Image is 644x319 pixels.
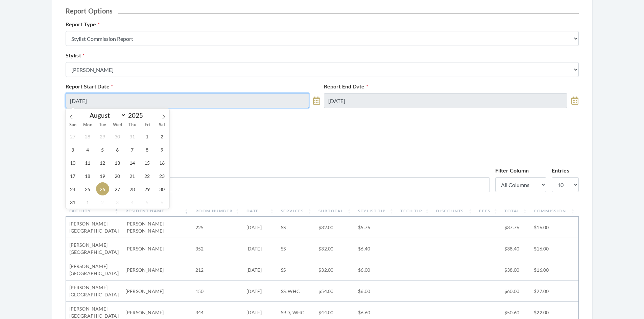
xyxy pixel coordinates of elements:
td: $5.76 [355,217,397,238]
span: August 8, 2025 [141,143,154,156]
td: 150 [192,281,243,302]
span: August 16, 2025 [156,156,169,169]
span: August 23, 2025 [156,169,169,182]
h3: Stylist Commission Report [66,142,579,158]
span: Sat [154,123,169,127]
span: August 25, 2025 [81,182,94,195]
span: August 5, 2025 [96,143,109,156]
span: July 31, 2025 [126,130,139,143]
td: $54.00 [315,281,355,302]
td: SS [278,259,315,281]
th: Resident Name: activate to sort column ascending [122,205,192,217]
td: [PERSON_NAME][GEOGRAPHIC_DATA] [66,259,122,281]
span: Wed [110,123,125,127]
span: September 4, 2025 [126,195,139,209]
td: 225 [192,217,243,238]
span: Stylist: [PERSON_NAME] [66,152,579,158]
span: August 30, 2025 [156,182,169,195]
span: July 27, 2025 [66,130,79,143]
td: [PERSON_NAME][GEOGRAPHIC_DATA] [66,281,122,302]
td: [DATE] [243,238,278,259]
td: $32.00 [315,217,355,238]
td: $27.00 [530,281,578,302]
th: Total: activate to sort column ascending [501,205,530,217]
label: Filter Column [495,166,529,175]
h2: Report Options [66,7,579,15]
span: July 28, 2025 [81,130,94,143]
span: August 18, 2025 [81,169,94,182]
td: $6.00 [355,259,397,281]
td: $16.00 [530,259,578,281]
td: $32.00 [315,259,355,281]
th: Fees: activate to sort column ascending [476,205,501,217]
td: SS [278,238,315,259]
label: Report Start Date [66,82,113,90]
span: August 15, 2025 [141,156,154,169]
span: Sun [66,123,80,127]
label: Report Type [66,20,100,28]
span: Fri [140,123,154,127]
td: [DATE] [243,217,278,238]
span: Mon [80,123,95,127]
span: August 1, 2025 [141,130,154,143]
span: July 30, 2025 [111,130,124,143]
td: $16.00 [530,238,578,259]
span: August 14, 2025 [126,156,139,169]
span: August 11, 2025 [81,156,94,169]
td: [DATE] [243,259,278,281]
span: August 13, 2025 [111,156,124,169]
span: August 6, 2025 [111,143,124,156]
td: [PERSON_NAME] [122,259,192,281]
span: September 6, 2025 [156,195,169,209]
span: August 31, 2025 [66,195,79,209]
input: Year [126,111,148,119]
th: Stylist Tip: activate to sort column ascending [355,205,397,217]
span: August 19, 2025 [96,169,109,182]
td: $32.00 [315,238,355,259]
td: $16.00 [530,217,578,238]
span: August 3, 2025 [66,143,79,156]
th: Tech Tip: activate to sort column ascending [397,205,432,217]
span: August 28, 2025 [126,182,139,195]
span: August 29, 2025 [141,182,154,195]
a: toggle [571,93,578,108]
span: September 2, 2025 [96,195,109,209]
span: August 12, 2025 [96,156,109,169]
span: August 27, 2025 [111,182,124,195]
span: August 4, 2025 [81,143,94,156]
label: Report End Date [324,82,368,90]
a: toggle [313,93,320,108]
span: Thu [125,123,140,127]
span: September 3, 2025 [111,195,124,209]
span: September 1, 2025 [81,195,94,209]
td: [DATE] [243,281,278,302]
input: Select Date [324,93,568,108]
th: Room Number: activate to sort column ascending [192,205,243,217]
td: $38.40 [501,238,530,259]
td: $6.40 [355,238,397,259]
span: July 29, 2025 [96,130,109,143]
span: August 7, 2025 [126,143,139,156]
select: Month [87,111,126,119]
span: August 22, 2025 [141,169,154,182]
td: $6.00 [355,281,397,302]
span: August 9, 2025 [156,143,169,156]
td: $60.00 [501,281,530,302]
th: Commission: activate to sort column ascending [530,205,578,217]
td: SS, WHC [278,281,315,302]
span: August 21, 2025 [126,169,139,182]
th: Services: activate to sort column ascending [278,205,315,217]
input: Filter... [66,177,490,192]
th: Discounts: activate to sort column ascending [433,205,476,217]
span: August 26, 2025 [96,182,109,195]
input: Select Date [66,93,309,108]
span: August 24, 2025 [66,182,79,195]
td: 212 [192,259,243,281]
span: August 20, 2025 [111,169,124,182]
th: Subtotal: activate to sort column ascending [315,205,355,217]
label: Stylist [66,51,85,59]
td: [PERSON_NAME] [122,281,192,302]
span: August 2, 2025 [156,130,169,143]
td: [PERSON_NAME] [122,238,192,259]
span: Tue [95,123,110,127]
